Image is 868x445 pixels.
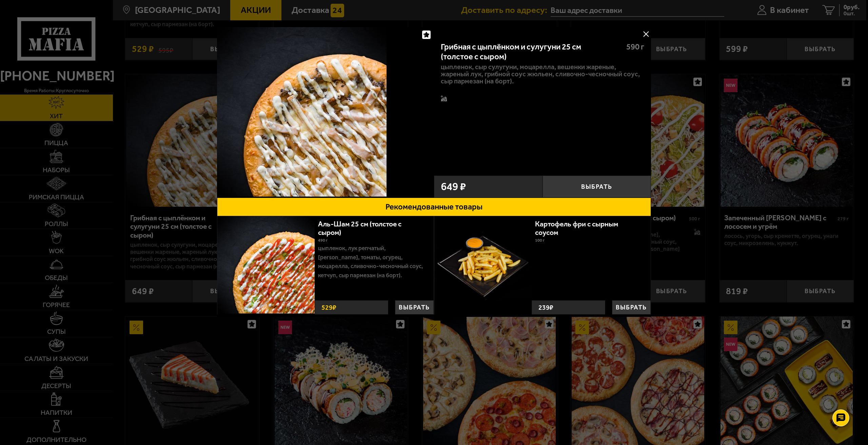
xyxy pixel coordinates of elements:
span: 100 г [535,238,545,243]
img: Грибная с цыплёнком и сулугуни 25 см (толстое с сыром) [217,27,387,197]
a: Картофель фри с сырным соусом [535,220,618,237]
button: Рекомендованные товары [217,198,651,216]
button: Выбрать [395,300,434,315]
div: Грибная с цыплёнком и сулугуни 25 см (толстое с сыром) [441,42,619,62]
span: 649 ₽ [441,181,466,192]
strong: 239 ₽ [537,301,555,314]
button: Выбрать [542,176,651,198]
a: Грибная с цыплёнком и сулугуни 25 см (толстое с сыром) [217,27,434,198]
span: 490 г [318,238,328,243]
button: Выбрать [612,300,651,315]
p: цыпленок, лук репчатый, [PERSON_NAME], томаты, огурец, моцарелла, сливочно-чесночный соус, кетчуп... [318,244,429,280]
a: Аль-Шам 25 см (толстое с сыром) [318,220,401,237]
strong: 529 ₽ [320,301,338,314]
p: цыпленок, сыр сулугуни, моцарелла, вешенки жареные, жареный лук, грибной соус Жюльен, сливочно-че... [441,63,644,85]
span: 590 г [626,42,644,52]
